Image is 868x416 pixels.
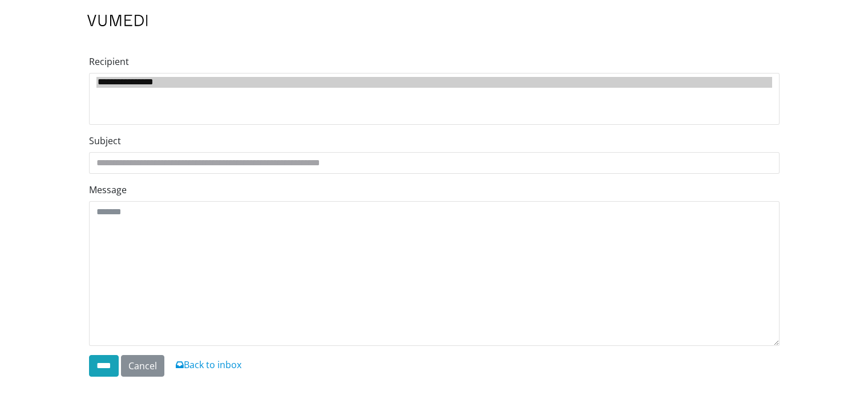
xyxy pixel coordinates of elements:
[87,15,148,26] img: VuMedi Logo
[176,358,241,371] a: Back to inbox
[121,355,164,377] a: Cancel
[89,134,121,148] label: Subject
[89,183,127,197] label: Message
[89,55,129,68] label: Recipient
